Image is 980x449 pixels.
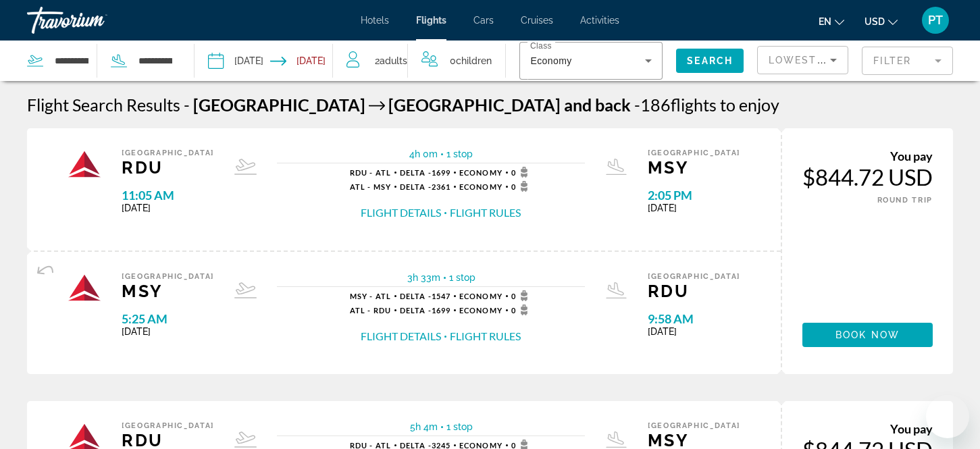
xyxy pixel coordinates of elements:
[350,168,391,177] span: RDU - ATL
[122,188,214,203] span: 11:05 AM
[450,329,521,344] button: Flight Rules
[122,272,214,281] span: [GEOGRAPHIC_DATA]
[648,311,740,326] span: 9:58 AM
[400,168,432,177] span: Delta -
[802,421,933,436] div: You pay
[511,167,532,178] span: 0
[802,149,933,163] div: You pay
[835,329,900,340] span: Book now
[122,421,214,430] span: [GEOGRAPHIC_DATA]
[648,272,740,281] span: [GEOGRAPHIC_DATA]
[361,205,441,220] button: Flight Details
[676,49,744,73] button: Search
[769,55,855,65] span: Lowest Price
[410,421,438,432] span: 5h 4m
[802,323,933,347] button: Book now
[407,272,440,283] span: 3h 33m
[862,46,953,76] button: Filter
[416,15,446,26] a: Flights
[361,329,441,344] button: Flight Details
[511,181,532,192] span: 0
[388,95,561,115] span: [GEOGRAPHIC_DATA]
[122,326,214,337] span: [DATE]
[449,272,475,283] span: 1 stop
[380,55,407,66] span: Adults
[400,182,432,191] span: Delta -
[648,326,740,337] span: [DATE]
[122,311,214,326] span: 5:25 AM
[361,15,389,26] a: Hotels
[459,168,502,177] span: Economy
[671,95,779,115] span: flights to enjoy
[687,55,733,66] span: Search
[350,292,391,300] span: MSY - ATL
[400,292,450,300] span: 1547
[648,281,740,301] span: RDU
[400,168,450,177] span: 1699
[208,41,263,81] button: Depart date: Sep 24, 2025
[580,15,619,26] a: Activities
[634,95,640,115] span: -
[122,281,214,301] span: MSY
[530,55,571,66] span: Economy
[409,149,438,159] span: 4h 0m
[333,41,505,81] button: Travelers: 2 adults, 0 children
[350,306,391,315] span: ATL - RDU
[446,421,473,432] span: 1 stop
[473,15,494,26] a: Cars
[122,203,214,213] span: [DATE]
[634,95,671,115] span: 186
[400,182,450,191] span: 2361
[184,95,190,115] span: -
[819,11,844,31] button: Change language
[450,205,521,220] button: Flight Rules
[27,95,180,115] h1: Flight Search Results
[926,395,969,438] iframe: Button to launch messaging window
[400,292,432,300] span: Delta -
[648,203,740,213] span: [DATE]
[928,14,943,27] span: PT
[350,182,391,191] span: ATL - MSY
[769,52,837,68] mat-select: Sort by
[877,196,933,205] span: ROUND TRIP
[456,55,492,66] span: Children
[122,157,214,178] span: RDU
[446,149,473,159] span: 1 stop
[459,182,502,191] span: Economy
[819,16,831,27] span: en
[802,163,933,190] div: $844.72 USD
[375,51,407,70] span: 2
[270,41,326,81] button: Return date: Sep 28, 2025
[122,149,214,157] span: [GEOGRAPHIC_DATA]
[511,305,532,315] span: 0
[918,6,953,34] button: User Menu
[865,11,898,31] button: Change currency
[400,306,432,315] span: Delta -
[648,188,740,203] span: 2:05 PM
[530,42,552,51] mat-label: Class
[648,157,740,178] span: MSY
[521,15,553,26] a: Cruises
[459,292,502,300] span: Economy
[400,306,450,315] span: 1699
[564,95,631,115] span: and back
[511,290,532,301] span: 0
[459,306,502,315] span: Economy
[648,421,740,430] span: [GEOGRAPHIC_DATA]
[193,95,365,115] span: [GEOGRAPHIC_DATA]
[865,16,885,27] span: USD
[648,149,740,157] span: [GEOGRAPHIC_DATA]
[27,3,162,38] a: Travorium
[450,51,492,70] span: 0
